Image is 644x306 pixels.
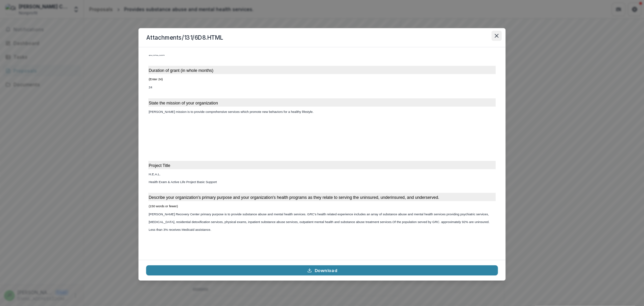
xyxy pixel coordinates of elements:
[139,28,505,47] header: Attachments/131/6D8.HTML
[149,204,178,208] font: (150 words or fewer)
[146,265,498,275] a: Download
[149,86,152,89] font: 24
[149,77,163,81] font: (Enter 24)
[149,110,314,113] font: [PERSON_NAME] mission is to provide comprehensive services which promote new behaviors for a heal...
[149,53,165,56] font: $3,642,884
[149,172,217,183] font: H.E.A.L. Health Exam & Active Life Project Basic Support
[149,100,218,105] font: State the mission of your organization
[149,195,439,200] font: Describe your organization's primary purpose and your organization's health programs as they rela...
[149,68,213,73] font: Duration of grant (in whole months)
[149,163,170,168] font: Project Title
[491,31,501,41] button: Close
[149,213,489,231] font: [PERSON_NAME] Recovery Center primary purpose is to provide substance abuse and mental health ser...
